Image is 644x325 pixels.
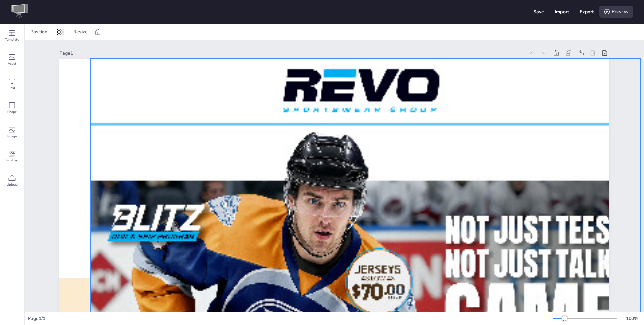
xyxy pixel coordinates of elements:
span: Text [9,85,15,91]
img: logo-icon-sm.png [11,4,28,19]
span: Position [29,29,49,35]
span: Pixabay [6,158,18,163]
span: Image [7,134,17,139]
div: Save [533,9,544,15]
div: Page 1 [59,50,525,56]
span: Template [5,37,19,42]
div: Page 1 / 1 [28,315,553,322]
div: 100 % [624,315,640,322]
div: Export [580,9,594,15]
span: Shape [7,109,17,115]
span: Resize [72,29,89,35]
span: Upload [7,182,18,187]
div: Preview [599,6,633,18]
span: Asset [8,61,16,66]
div: Import [555,9,569,15]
